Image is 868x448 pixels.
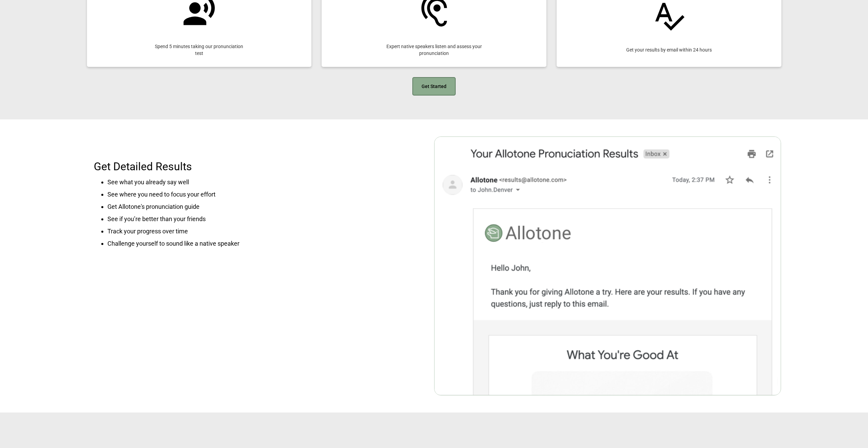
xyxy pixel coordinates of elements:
li: See where you need to focus your effort [107,188,427,201]
li: Track your progress over time [107,225,427,237]
p: Spend 5 minutes taking our pronunciation test [151,43,247,57]
p: Get your results by email within 24 hours [626,46,712,53]
p: Expert native speakers listen and assess your pronunciation [386,43,482,57]
li: Challenge yourself to sound like a native speaker [107,237,427,250]
a: Get Started [412,77,456,96]
li: See if you’re better than your friends [107,213,427,225]
li: See what you already say well [107,176,427,188]
h2: Get Detailed Results [94,160,427,173]
li: Get Allotone's pronunciation guide [107,201,427,213]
